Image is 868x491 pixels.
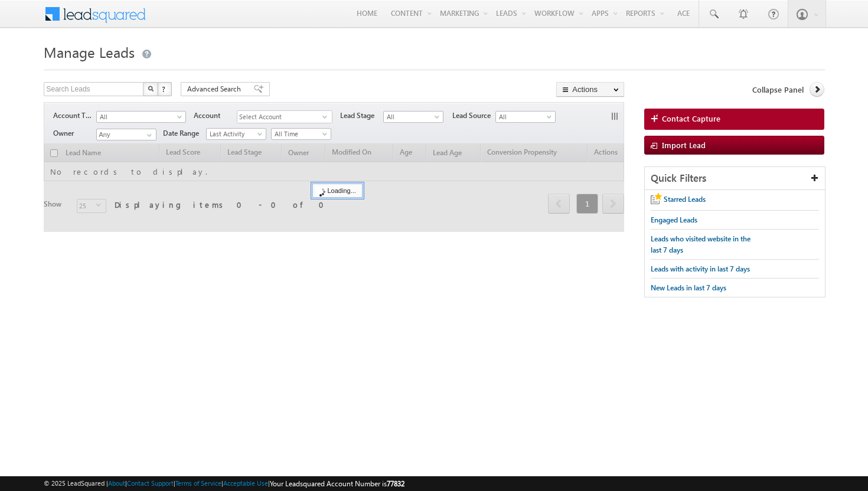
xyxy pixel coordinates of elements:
[452,110,495,121] span: Lead Source
[651,215,697,224] span: Engaged Leads
[312,184,363,198] div: Loading...
[97,112,178,122] span: All
[651,264,750,273] span: Leads with activity in last 7 days
[207,129,263,139] span: Last Activity
[175,479,221,487] a: Terms of Service
[383,111,443,123] a: All
[270,479,404,488] span: Your Leadsquared Account Number is
[645,167,825,190] div: Quick Filters
[651,234,750,254] span: Leads who visited website in the last 7 days
[662,113,720,124] span: Contact Capture
[194,110,237,121] span: Account
[644,109,824,130] a: Contact Capture
[53,128,96,139] span: Owner
[237,111,322,123] span: Select Account
[44,478,404,489] span: © 2025 LeadSquared | | | | |
[556,82,624,97] button: Actions
[223,479,268,487] a: Acceptable Use
[384,112,440,122] span: All
[127,479,174,487] a: Contact Support
[664,195,706,204] span: Starred Leads
[108,479,125,487] a: About
[272,129,328,139] span: All Time
[662,140,706,150] span: Import Lead
[96,129,156,140] input: Type to Search
[237,110,332,123] div: Select Account
[141,129,155,141] a: Show All Items
[44,42,135,61] span: Manage Leads
[752,84,804,95] span: Collapse Panel
[387,479,404,488] span: 77832
[495,111,556,123] a: All
[206,128,266,140] a: Last Activity
[651,283,726,292] span: New Leads in last 7 days
[496,112,552,122] span: All
[148,86,154,91] img: Search
[187,84,244,94] span: Advanced Search
[158,82,172,96] button: ?
[53,110,96,121] span: Account Type
[340,110,383,121] span: Lead Stage
[162,84,167,94] span: ?
[96,111,186,123] a: All
[271,128,331,140] a: All Time
[322,114,332,119] span: select
[163,128,206,139] span: Date Range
